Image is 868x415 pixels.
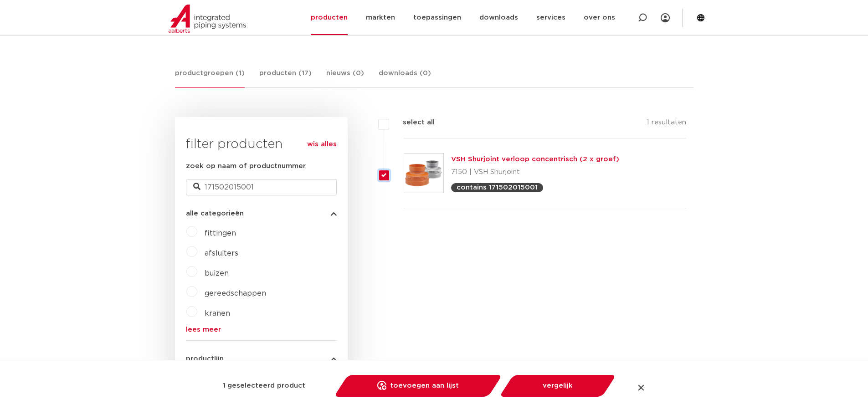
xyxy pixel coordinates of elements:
label: zoek op naam of productnummer [186,161,306,172]
button: alle categorieën [186,210,337,217]
a: productgroepen (1) [175,68,245,88]
a: producten (17) [259,68,312,87]
p: 1 resultaten [647,117,686,131]
p: contains 171502015001 [457,184,538,191]
a: VSH Shurjoint verloop concentrisch (2 x groef) [451,156,619,163]
h3: filter producten [186,135,337,154]
input: zoeken [186,179,337,195]
a: buizen [205,270,229,277]
a: lees meer [186,326,337,333]
img: Thumbnail for VSH Shurjoint verloop concentrisch (2 x groef) [404,154,443,193]
a: gereedschappen [205,290,266,297]
a: kranen [205,310,230,317]
a: fittingen [205,230,236,237]
a: downloads (0) [379,68,431,87]
label: select all [389,117,435,128]
button: productlijn [186,355,337,362]
span: productlijn [186,355,224,362]
a: wis alles [307,139,337,150]
span: 1 [223,379,226,393]
p: 7150 | VSH Shurjoint [451,165,619,179]
a: afsluiters [205,250,238,257]
span: geselecteerd product [227,379,305,393]
a: nieuws (0) [326,68,364,87]
span: alle categorieën [186,210,244,217]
